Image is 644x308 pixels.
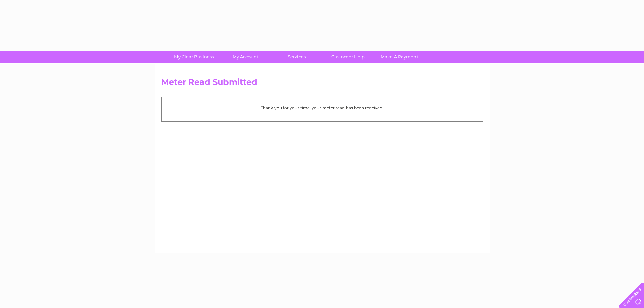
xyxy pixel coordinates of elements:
[269,51,325,63] a: Services
[166,51,222,63] a: My Clear Business
[217,51,273,63] a: My Account
[161,77,483,90] h2: Meter Read Submitted
[320,51,376,63] a: Customer Help
[372,51,427,63] a: Make A Payment
[165,104,479,111] p: Thank you for your time, your meter read has been received.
